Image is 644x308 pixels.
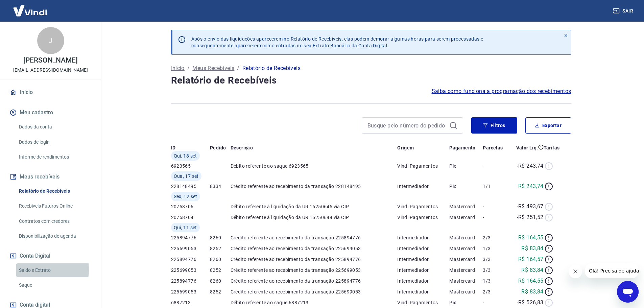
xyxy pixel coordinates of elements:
[16,278,93,292] a: Saque
[8,248,93,263] button: Conta Digital
[231,144,253,151] p: Descrição
[231,183,398,190] p: Crédito referente ao recebimento da transação 228148495
[16,263,93,277] a: Saldo e Extrato
[449,256,483,263] p: Mastercard
[210,267,231,274] p: 8252
[16,135,93,149] a: Dados de login
[171,74,571,87] h4: Relatório de Recebíveis
[397,203,449,210] p: Vindi Pagamentos
[171,278,210,284] p: 225894776
[569,265,582,278] iframe: Fechar mensagem
[521,288,543,296] p: R$ 83,84
[171,234,210,241] p: 225894776
[449,278,483,284] p: Mastercard
[517,213,544,221] p: -R$ 251,52
[16,199,93,213] a: Recebíveis Futuros Online
[449,288,483,295] p: Mastercard
[16,120,93,134] a: Dados da conta
[171,256,210,263] p: 225894776
[171,299,210,306] p: 6887213
[483,163,508,169] p: -
[16,184,93,198] a: Relatório de Recebíveis
[231,256,398,263] p: Crédito referente ao recebimento da transação 225894776
[187,64,190,72] p: /
[397,183,449,190] p: Intermediador
[483,267,508,274] p: 3/3
[210,256,231,263] p: 8260
[231,203,398,210] p: Débito referente à liquidação da UR 16250645 via CIP
[192,64,234,72] a: Meus Recebíveis
[242,64,301,72] p: Relatório de Recebíveis
[210,183,231,190] p: 8334
[231,267,398,274] p: Crédito referente ao recebimento da transação 225699053
[4,5,57,10] span: Olá! Precisa de ajuda?
[471,117,517,134] button: Filtros
[231,163,398,169] p: Débito referente ao saque 6923565
[483,144,503,151] p: Parcelas
[37,27,64,54] div: J
[171,245,210,252] p: 225699053
[517,162,544,170] p: -R$ 243,74
[8,0,52,21] img: Vindi
[483,234,508,241] p: 2/3
[210,234,231,241] p: 8260
[231,278,398,284] p: Crédito referente ao recebimento da transação 225894776
[449,203,483,210] p: Mastercard
[518,234,544,242] p: R$ 164,55
[174,152,197,159] span: Qui, 18 set
[171,288,210,295] p: 225699053
[432,87,571,95] a: Saiba como funciona a programação dos recebimentos
[397,144,414,151] p: Origem
[231,234,398,241] p: Crédito referente ao recebimento da transação 225894776
[449,144,476,151] p: Pagamento
[397,163,449,169] p: Vindi Pagamentos
[397,288,449,295] p: Intermediador
[16,214,93,228] a: Contratos com credores
[23,57,77,64] p: [PERSON_NAME]
[449,163,483,169] p: Pix
[483,183,508,190] p: 1/1
[483,278,508,284] p: 1/3
[13,67,88,74] p: [EMAIL_ADDRESS][DOMAIN_NAME]
[517,299,544,307] p: -R$ 526,83
[8,169,93,184] button: Meus recebíveis
[483,245,508,252] p: 1/3
[585,263,639,278] iframe: Mensagem da empresa
[516,144,538,151] p: Valor Líq.
[397,299,449,306] p: Vindi Pagamentos
[367,120,447,131] input: Busque pelo número do pedido
[237,64,239,72] p: /
[397,234,449,241] p: Intermediador
[210,288,231,295] p: 8252
[171,163,210,169] p: 6923565
[518,255,544,263] p: R$ 164,57
[521,266,543,274] p: R$ 83,84
[210,245,231,252] p: 8252
[231,214,398,221] p: Débito referente à liquidação da UR 16250644 via CIP
[397,256,449,263] p: Intermediador
[8,85,93,100] a: Início
[397,214,449,221] p: Vindi Pagamentos
[191,35,483,49] p: Após o envio das liquidações aparecerem no Relatório de Recebíveis, elas podem demorar algumas ho...
[397,278,449,284] p: Intermediador
[483,214,508,221] p: -
[231,299,398,306] p: Débito referente ao saque 6887213
[449,183,483,190] p: Pix
[210,144,226,151] p: Pedido
[397,245,449,252] p: Intermediador
[231,288,398,295] p: Crédito referente ao recebimento da transação 225699053
[517,203,544,211] p: -R$ 493,67
[449,245,483,252] p: Mastercard
[171,267,210,274] p: 225699053
[612,5,636,17] button: Sair
[521,244,543,253] p: R$ 83,84
[518,277,544,285] p: R$ 164,55
[171,214,210,221] p: 20758704
[171,183,210,190] p: 228148495
[8,105,93,120] button: Meu cadastro
[171,64,185,72] a: Início
[231,245,398,252] p: Crédito referente ao recebimento da transação 225699053
[483,256,508,263] p: 3/3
